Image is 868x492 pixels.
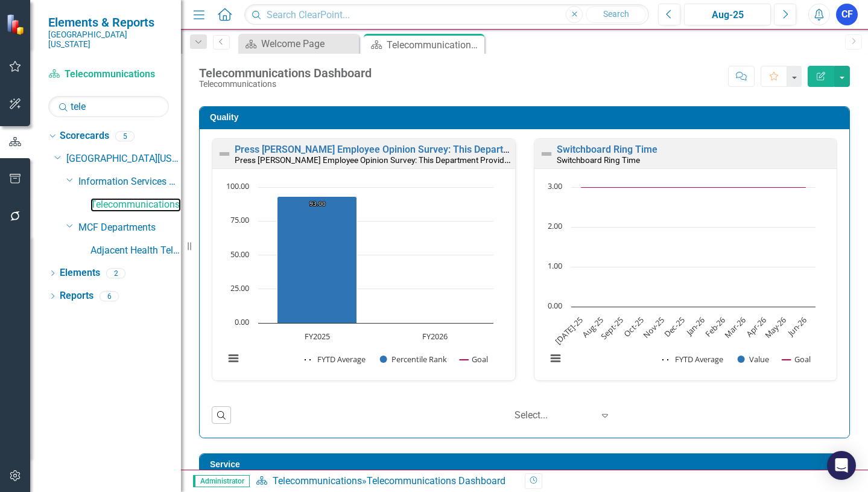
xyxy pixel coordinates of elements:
[548,181,562,191] text: 3.00
[547,350,564,367] button: View chart menu, Chart
[305,354,367,365] button: Show FYTD Average
[106,268,125,278] div: 2
[60,266,100,280] a: Elements
[218,181,509,377] div: Chart. Highcharts interactive chart.
[598,315,626,342] text: Sept-25
[241,36,356,51] a: Welcome Page
[60,289,93,303] a: Reports
[210,113,843,122] h3: Quality
[578,185,808,190] g: Goal, series 3 of 3. Line with 12 data points.
[225,350,242,367] button: View chart menu, Chart
[90,244,181,258] a: Adjacent Health Tele-Neurology (Contracted Service)
[688,8,767,22] div: Aug-25
[235,316,249,327] text: 0.00
[580,315,605,340] text: Aug-25
[836,4,858,25] button: CF
[548,260,562,271] text: 1.00
[422,331,448,342] text: FY2026
[230,249,249,260] text: 50.00
[48,15,169,30] span: Elements & Reports
[210,460,843,469] h3: Service
[78,221,181,235] a: MCF Departments
[244,4,649,25] input: Search ClearPoint...
[684,4,771,25] button: Aug-25
[235,144,718,155] a: Press [PERSON_NAME] Employee Opinion Survey: This Department Provides High Quality Care & Service...
[6,13,27,34] img: ClearPoint Strategy
[277,196,357,323] path: FY2025, 93. Percentile Rank.
[48,96,169,117] input: Search Below...
[387,37,481,53] div: Telecommunications Dashboard
[60,129,109,143] a: Scorecards
[621,315,645,339] text: Oct-25
[261,36,356,51] div: Welcome Page
[256,474,516,488] div: »
[218,181,499,377] svg: Interactive chart
[702,315,727,339] text: Feb-26
[305,331,330,342] text: FY2025
[782,354,811,365] button: Show Goal
[586,6,646,23] button: Search
[539,147,554,161] img: Not Defined
[277,187,436,324] g: Percentile Rank, series 2 of 3. Bar series with 2 bars.
[367,475,505,487] div: Telecommunications Dashboard
[738,354,769,365] button: Show Value
[48,68,169,81] a: Telecommunications
[226,181,249,191] text: 100.00
[540,181,831,377] div: Chart. Highcharts interactive chart.
[230,283,249,293] text: 25.00
[827,451,856,480] div: Open Intercom Messenger
[743,315,767,339] text: Apr-26
[722,315,747,340] text: Mar-26
[212,138,516,381] div: Double-Click to Edit
[557,155,640,165] small: Switchboard Ring Time
[784,315,808,339] text: Jun-26
[380,354,448,365] button: Show Percentile Rank
[540,181,822,377] svg: Interactive chart
[66,152,181,166] a: [GEOGRAPHIC_DATA][US_STATE]
[193,475,250,487] span: Administrator
[230,214,249,225] text: 75.00
[548,300,562,311] text: 0.00
[309,199,326,208] text: 93.00
[548,220,562,231] text: 2.00
[217,147,232,161] img: Not Defined
[641,315,666,340] text: Nov-25
[115,131,135,141] div: 5
[100,291,119,301] div: 6
[534,138,838,381] div: Double-Click to Edit
[662,315,686,339] text: Dec-25
[90,198,181,212] a: Telecommunications
[460,354,488,365] button: Show Goal
[235,154,611,165] small: Press [PERSON_NAME] Employee Opinion Survey: This Department Provides High Quality Care & Service
[48,30,169,50] small: [GEOGRAPHIC_DATA][US_STATE]
[557,144,657,155] a: Switchboard Ring Time
[315,194,320,199] g: FYTD Average, series 1 of 3. Line with 2 data points.
[78,175,181,189] a: Information Services Team
[553,315,584,347] text: [DATE]-25
[199,66,372,80] div: Telecommunications Dashboard
[273,475,362,487] a: Telecommunications
[762,315,788,340] text: May-26
[683,315,707,339] text: Jan-26
[199,80,372,89] div: Telecommunications
[662,354,724,365] button: Show FYTD Average
[603,9,629,19] span: Search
